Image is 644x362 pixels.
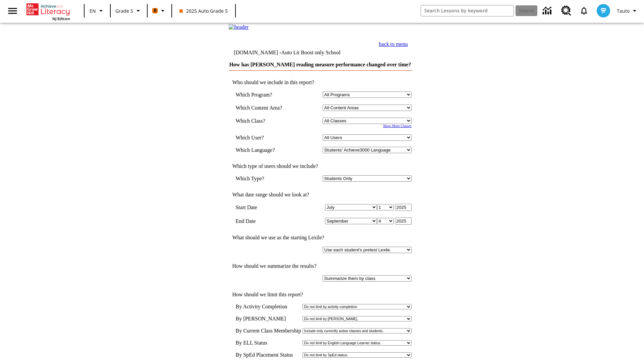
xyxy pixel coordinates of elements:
td: By [PERSON_NAME] [235,316,301,322]
td: By SpEd Placement Status [235,352,301,358]
td: How should we limit this report? [229,292,411,298]
td: Which Language? [235,147,294,153]
a: Show More Classes [383,124,412,128]
td: What should we use as the starting Lexile? [229,235,411,241]
span: B [154,6,157,15]
button: Select a new avatar [593,2,614,19]
span: Tauto [617,7,630,14]
nobr: Which Content Area? [235,105,282,111]
td: [DOMAIN_NAME] - [234,50,341,56]
a: back to menu [379,41,408,47]
div: Home [26,2,70,21]
a: How has [PERSON_NAME] reading measure performance changed over time? [229,62,411,67]
td: By Activity Completion [235,304,301,310]
span: EN [90,7,96,14]
img: header [229,24,249,30]
a: Data Center [539,2,557,20]
td: Which User? [235,134,294,141]
td: Which type of users should we include? [229,163,411,169]
td: Who should we include in this report? [229,79,411,85]
span: 2025 Auto Grade 5 [179,7,228,14]
button: Language: EN, Select a language [87,5,108,17]
button: Open side menu [3,1,22,21]
td: Which Class? [235,118,294,124]
button: Grade: Grade 5, Select a grade [113,5,145,17]
td: By ELL Status [235,340,301,346]
td: By Current Class Membership [235,328,301,334]
a: Notifications [575,2,593,19]
td: End Date [235,218,294,225]
span: Grade 5 [115,7,133,14]
td: Start Date [235,204,294,211]
button: Profile/Settings [614,5,641,17]
span: NJ Edition [52,16,70,21]
a: Resource Center, Will open in new tab [557,2,575,20]
button: Boost Class color is orange. Change class color [150,5,169,17]
td: Which Program? [235,92,294,98]
td: How should we summarize the results? [229,263,411,269]
nobr: Auto Lit Boost only School [281,50,340,55]
td: Which Type? [235,175,294,182]
td: What date range should we look at? [229,192,411,198]
input: search field [421,5,514,16]
img: avatar image [597,4,610,17]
